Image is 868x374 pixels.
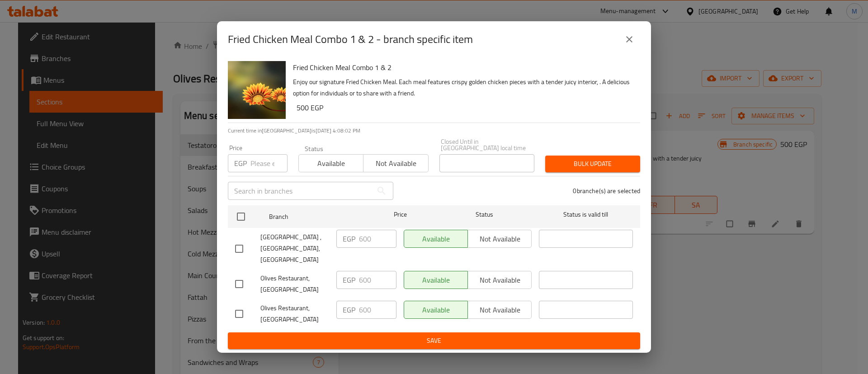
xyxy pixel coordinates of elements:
p: Current time in [GEOGRAPHIC_DATA] is [DATE] 4:08:02 PM [228,127,640,135]
input: Please enter price [250,154,288,172]
span: Save [235,335,633,346]
span: Olives Restaurant, [GEOGRAPHIC_DATA] [260,273,329,295]
h2: Fried Chicken Meal Combo 1 & 2 - branch specific item [228,32,473,47]
h6: 500 EGP [297,101,633,114]
button: Bulk update [545,156,640,172]
p: Enjoy our signature Fried Chicken Meal. Each meal features crispy golden chicken pieces with a te... [293,76,633,99]
p: 0 branche(s) are selected [573,186,640,195]
span: Status is valid till [539,209,633,220]
input: Search in branches [228,182,373,200]
span: Status [438,209,532,220]
span: Olives Restaurant, [GEOGRAPHIC_DATA] [260,303,329,325]
img: Fried Chicken Meal Combo 1 & 2 [228,61,286,119]
p: EGP [343,233,355,244]
input: Please enter price [359,271,396,289]
input: Please enter price [359,301,396,319]
button: Not available [363,154,428,172]
span: Not available [367,157,425,170]
span: Bulk update [552,158,633,170]
span: Price [370,209,430,220]
span: [GEOGRAPHIC_DATA] , [GEOGRAPHIC_DATA], [GEOGRAPHIC_DATA] [260,232,329,265]
p: EGP [343,304,355,315]
input: Please enter price [359,230,396,248]
button: close [618,28,640,50]
p: EGP [234,158,247,169]
button: Save [228,332,640,349]
span: Branch [269,211,363,223]
p: EGP [343,275,355,285]
h6: Fried Chicken Meal Combo 1 & 2 [293,61,633,74]
button: Available [298,154,363,172]
span: Available [302,157,360,170]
